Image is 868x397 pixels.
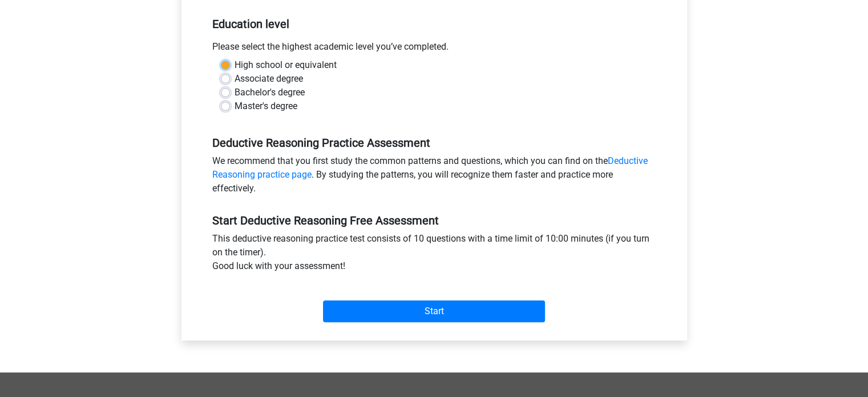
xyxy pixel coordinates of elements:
label: Associate degree [235,72,303,86]
input: Start [323,300,545,322]
label: High school or equivalent [235,58,337,72]
div: Please select the highest academic level you’ve completed. [204,40,665,58]
div: This deductive reasoning practice test consists of 10 questions with a time limit of 10:00 minute... [204,232,665,278]
div: We recommend that you first study the common patterns and questions, which you can find on the . ... [204,154,665,200]
h5: Start Deductive Reasoning Free Assessment [212,214,656,227]
label: Master's degree [235,99,297,113]
label: Bachelor's degree [235,86,305,99]
h5: Deductive Reasoning Practice Assessment [212,136,656,150]
h5: Education level [212,13,656,35]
